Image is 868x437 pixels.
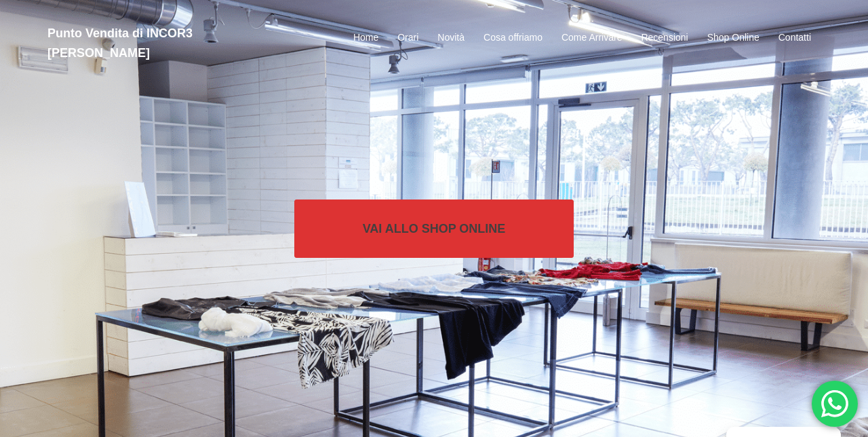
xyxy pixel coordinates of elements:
[778,30,811,46] a: Contatti
[437,30,465,46] a: Novità
[397,30,418,46] a: Orari
[707,30,759,46] a: Shop Online
[353,30,378,46] a: Home
[47,24,292,63] h2: Punto Vendita di INCOR3 [PERSON_NAME]
[484,30,542,46] a: Cosa offriamo
[294,199,574,258] a: Vai allo SHOP ONLINE
[561,30,622,46] a: Come Arrivare
[641,30,688,46] a: Recensioni
[812,381,858,427] div: 'Hai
